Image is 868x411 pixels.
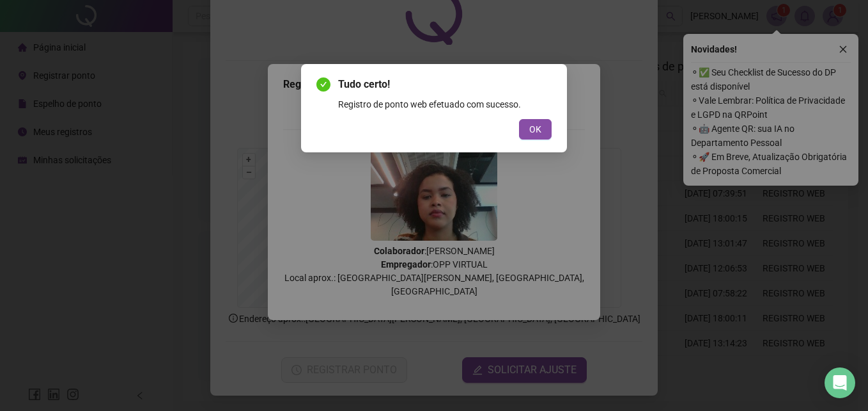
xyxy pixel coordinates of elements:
[519,119,552,140] button: OK
[338,97,552,111] div: Registro de ponto web efetuado com sucesso.
[529,122,541,136] span: OK
[316,77,330,92] span: check-circle
[825,367,855,398] div: Open Intercom Messenger
[338,77,552,92] span: Tudo certo!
